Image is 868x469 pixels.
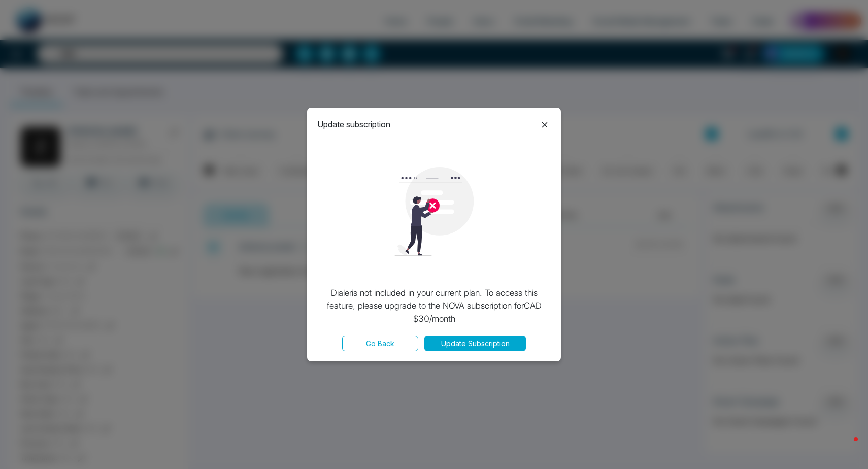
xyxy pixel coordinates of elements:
p: Dialer is not included in your current plan. To access this feature, please upgrade to the NOVA s... [317,287,551,326]
button: Update Subscription [424,336,526,351]
iframe: Intercom live chat [833,434,858,459]
p: Update subscription [317,118,390,130]
img: loading [390,167,479,256]
button: Go Back [342,336,418,351]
